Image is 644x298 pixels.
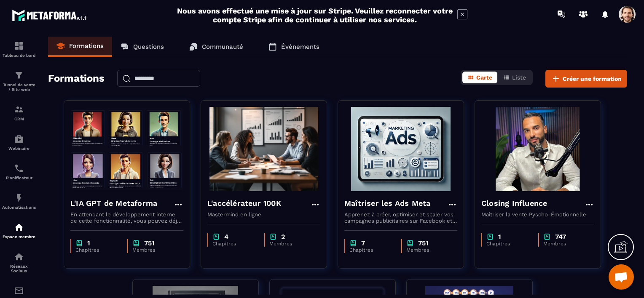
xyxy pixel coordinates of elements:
[14,286,24,296] img: email
[269,233,277,241] img: chapter
[181,37,252,57] a: Communauté
[14,41,24,51] img: formation
[476,74,492,81] span: Carte
[201,100,338,279] a: formation-backgroundL'accélérateur 100KMastermind en lignechapter4Chapitreschapter2Membres
[555,233,566,241] p: 747
[349,239,357,247] img: chapter
[177,6,453,24] h2: Nous avons effectué une mise à jour sur Stripe. Veuillez reconnecter votre compte Stripe afin de ...
[75,239,83,247] img: chapter
[112,37,172,57] a: Questions
[545,70,627,88] button: Créer une formation
[212,233,220,241] img: chapter
[486,241,530,247] p: Chapitres
[2,245,36,279] a: social-networksocial-networkRéseaux Sociaux
[498,72,531,83] button: Liste
[498,233,501,241] p: 1
[418,239,429,247] p: 751
[609,264,634,290] a: Open chat
[69,42,104,50] p: Formations
[281,233,285,241] p: 2
[349,247,393,253] p: Chapitres
[2,264,36,273] p: Réseaux Sociaux
[207,211,320,218] p: Mastermind en ligne
[14,252,24,262] img: social-network
[70,197,157,209] h4: L'IA GPT de Metaforma
[75,247,119,253] p: Chapitres
[132,239,140,247] img: chapter
[338,100,475,279] a: formation-backgroundMaîtriser les Ads MetaApprenez à créer, optimiser et scaler vos campagnes pub...
[14,104,24,114] img: formation
[70,211,183,224] p: En attendant le développement interne de cette fonctionnalité, vous pouvez déjà l’utiliser avec C...
[2,234,36,239] p: Espace membre
[2,216,36,245] a: automationsautomationsEspace membre
[14,193,24,203] img: automations
[2,98,36,128] a: formationformationCRM
[132,247,175,253] p: Membres
[2,53,36,58] p: Tableau de bord
[224,233,228,241] p: 4
[481,107,594,191] img: formation-background
[70,107,183,191] img: formation-background
[64,100,201,279] a: formation-backgroundL'IA GPT de MetaformaEn attendant le développement interne de cette fonctionn...
[207,107,320,191] img: formation-background
[2,205,36,210] p: Automatisations
[481,211,594,218] p: Maîtriser la vente Pyscho-Émotionnelle
[207,197,281,209] h4: L'accélérateur 100K
[2,35,36,64] a: formationformationTableau de bord
[48,37,112,57] a: Formations
[563,74,622,83] span: Créer une formation
[202,43,243,51] p: Communauté
[486,233,494,241] img: chapter
[512,74,526,81] span: Liste
[361,239,365,247] p: 7
[14,70,24,80] img: formation
[14,134,24,144] img: automations
[260,37,328,57] a: Événements
[462,72,497,83] button: Carte
[543,233,551,241] img: chapter
[2,176,36,180] p: Planificateur
[2,64,36,98] a: formationformationTunnel de vente / Site web
[2,128,36,157] a: automationsautomationsWebinaire
[269,241,312,247] p: Membres
[212,241,256,247] p: Chapitres
[2,157,36,186] a: schedulerschedulerPlanificateur
[481,197,547,209] h4: Closing Influence
[48,70,105,88] h2: Formations
[2,82,36,92] p: Tunnel de vente / Site web
[133,43,164,51] p: Questions
[87,239,90,247] p: 1
[344,197,430,209] h4: Maîtriser les Ads Meta
[12,8,88,23] img: logo
[406,239,414,247] img: chapter
[543,241,586,247] p: Membres
[2,186,36,216] a: automationsautomationsAutomatisations
[344,107,457,191] img: formation-background
[475,100,612,279] a: formation-backgroundClosing InfluenceMaîtriser la vente Pyscho-Émotionnellechapter1Chapitreschapt...
[406,247,449,253] p: Membres
[344,211,457,224] p: Apprenez à créer, optimiser et scaler vos campagnes publicitaires sur Facebook et Instagram.
[2,146,36,151] p: Webinaire
[2,117,36,121] p: CRM
[14,222,24,232] img: automations
[281,43,319,51] p: Événements
[144,239,155,247] p: 751
[14,163,24,173] img: scheduler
